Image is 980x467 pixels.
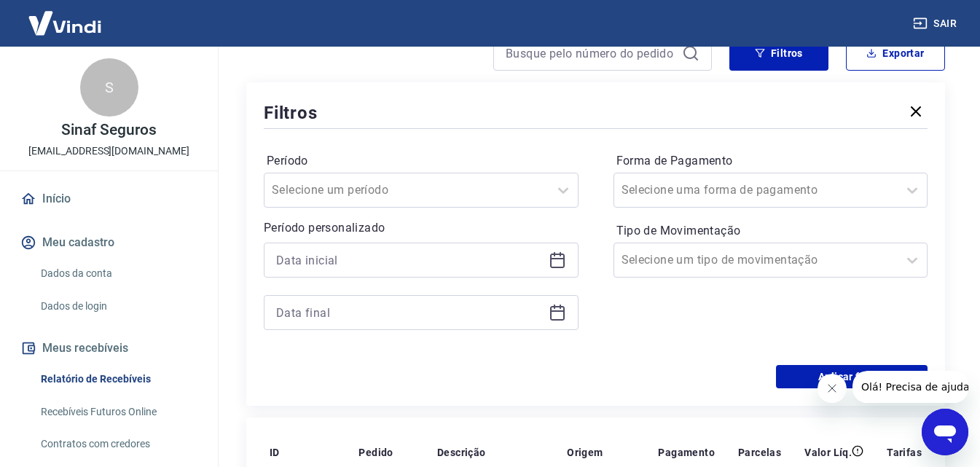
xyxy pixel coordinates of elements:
iframe: Mensagem da empresa [852,371,968,403]
a: Dados da conta [35,259,200,289]
p: Sinaf Seguros [61,122,156,138]
label: Forma de Pagamento [616,152,925,170]
input: Busque pelo número do pedido [506,42,676,64]
div: S [80,58,138,117]
span: Olá! Precisa de ajuda? [9,10,122,22]
button: Meu cadastro [17,227,200,259]
a: Início [17,183,200,215]
p: ID [270,445,280,460]
a: Relatório de Recebíveis [35,364,200,394]
button: Sair [910,10,963,37]
p: Pedido [358,445,393,460]
iframe: Fechar mensagem [818,374,847,403]
label: Período [267,152,576,170]
button: Exportar [846,36,945,71]
h5: Filtros [264,101,318,125]
input: Data final [276,302,543,323]
a: Contratos com credores [35,429,200,459]
button: Filtros [729,36,828,71]
p: Parcelas [738,445,781,460]
label: Tipo de Movimentação [616,222,925,240]
p: Pagamento [658,445,715,460]
p: Descrição [437,445,486,460]
input: Data inicial [276,249,543,271]
button: Aplicar filtros [776,365,928,388]
a: Dados de login [35,291,200,321]
p: Período personalizado [264,219,579,237]
img: Vindi [17,1,112,45]
p: Valor Líq. [804,445,852,460]
a: Recebíveis Futuros Online [35,397,200,427]
iframe: Botão para abrir a janela de mensagens [922,409,968,455]
button: Meus recebíveis [17,332,200,364]
p: [EMAIL_ADDRESS][DOMAIN_NAME] [28,144,189,159]
p: Tarifas [887,445,922,460]
p: Origem [567,445,603,460]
